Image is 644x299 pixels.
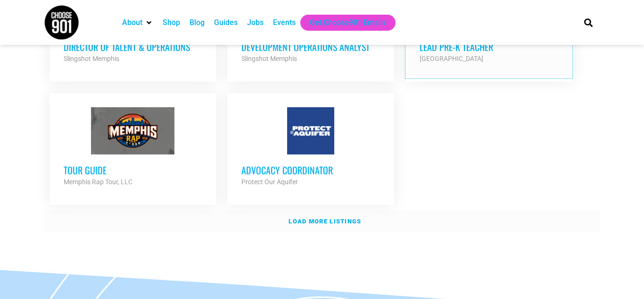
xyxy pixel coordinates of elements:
[241,164,380,176] h3: Advocacy Coordinator
[241,178,298,186] strong: Protect Our Aquifer
[241,41,380,53] h3: Development Operations Analyst
[289,218,361,225] strong: Load more listings
[310,17,386,28] a: Get Choose901 Emails
[420,41,558,53] h3: Lead Pre-K Teacher
[117,15,158,31] div: About
[581,15,596,30] div: Search
[64,41,202,53] h3: Director of Talent & Operations
[44,211,600,232] a: Load more listings
[420,55,483,62] strong: [GEOGRAPHIC_DATA]
[190,17,205,28] a: Blog
[117,15,568,31] nav: Main nav
[241,55,297,62] strong: Slingshot Memphis
[214,17,238,28] a: Guides
[64,178,132,186] strong: Memphis Rap Tour, LLC
[50,93,216,202] a: Tour Guide Memphis Rap Tour, LLC
[64,55,119,62] strong: Slingshot Memphis
[122,17,142,28] a: About
[273,17,296,28] a: Events
[247,17,264,28] a: Jobs
[64,164,202,176] h3: Tour Guide
[227,93,394,202] a: Advocacy Coordinator Protect Our Aquifer
[163,17,180,28] a: Shop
